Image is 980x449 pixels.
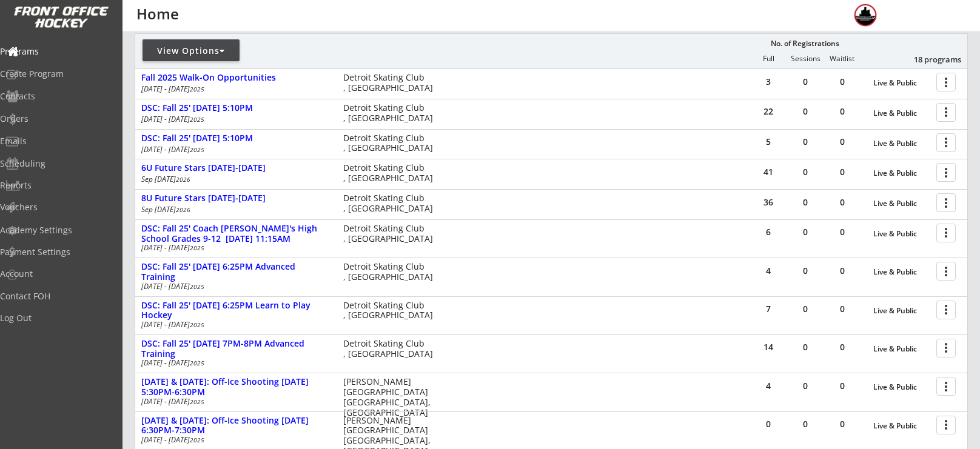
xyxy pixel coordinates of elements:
div: 6 [750,228,787,236]
div: 36 [750,198,787,207]
div: Live & Public [873,422,930,430]
div: 0 [750,420,787,428]
div: DSC: Fall 25' [DATE] 5:10PM [141,103,331,113]
div: [DATE] - [DATE] [141,244,327,251]
div: Live & Public [873,383,930,391]
div: 0 [787,343,824,351]
div: Detroit Skating Club , [GEOGRAPHIC_DATA] [343,262,438,282]
div: 0 [787,267,824,275]
div: Sessions [787,55,824,63]
div: 0 [787,228,824,236]
div: 0 [824,198,861,207]
div: 5 [750,138,787,146]
div: [DATE] - [DATE] [141,398,327,405]
button: more_vert [936,133,956,152]
div: No. of Registrations [767,39,842,48]
div: Live & Public [873,109,930,118]
div: 0 [787,198,824,207]
div: [DATE] & [DATE]: Off-Ice Shooting [DATE] 6:30PM-7:30PM [141,416,331,436]
div: Live & Public [873,79,930,87]
em: 2025 [190,321,204,329]
button: more_vert [936,416,956,434]
div: 6U Future Stars [DATE]-[DATE] [141,163,331,173]
em: 2025 [190,115,204,124]
div: Detroit Skating Club , [GEOGRAPHIC_DATA] [343,103,438,124]
div: Fall 2025 Walk-On Opportunities [141,73,331,83]
div: [DATE] - [DATE] [141,359,327,367]
div: Sep [DATE] [141,206,327,213]
div: 0 [824,305,861,313]
em: 2025 [190,359,204,367]
button: more_vert [936,103,956,122]
div: Live & Public [873,307,930,315]
em: 2025 [190,85,204,93]
div: DSC: Fall 25' [DATE] 6:25PM Learn to Play Hockey [141,301,331,321]
div: [DATE] - [DATE] [141,321,327,328]
div: 0 [787,420,824,428]
div: Detroit Skating Club , [GEOGRAPHIC_DATA] [343,193,438,214]
div: 18 programs [898,54,961,65]
div: 0 [824,107,861,116]
div: [DATE] - [DATE] [141,146,327,153]
div: Waitlist [824,55,860,63]
em: 2025 [190,244,204,252]
button: more_vert [936,193,956,212]
div: Live & Public [873,199,930,208]
button: more_vert [936,301,956,319]
div: DSC: Fall 25' [DATE] 6:25PM Advanced Training [141,262,331,282]
div: Live & Public [873,230,930,238]
button: more_vert [936,339,956,358]
em: 2026 [176,175,190,184]
div: 7 [750,305,787,313]
div: DSC: Fall 25' [DATE] 7PM-8PM Advanced Training [141,339,331,359]
div: 0 [787,78,824,86]
div: Live & Public [873,345,930,353]
div: 0 [824,382,861,390]
div: 0 [824,78,861,86]
button: more_vert [936,73,956,91]
div: Live & Public [873,139,930,148]
div: Detroit Skating Club , [GEOGRAPHIC_DATA] [343,339,438,359]
div: 0 [787,305,824,313]
div: DSC: Fall 25' [DATE] 5:10PM [141,133,331,144]
div: 0 [824,138,861,146]
div: View Options [143,45,240,57]
div: 14 [750,343,787,351]
div: 0 [787,138,824,146]
div: 0 [824,420,861,428]
div: Detroit Skating Club , [GEOGRAPHIC_DATA] [343,73,438,93]
div: 0 [824,168,861,176]
div: 8U Future Stars [DATE]-[DATE] [141,193,331,204]
button: more_vert [936,377,956,396]
button: more_vert [936,262,956,281]
div: 0 [787,107,824,116]
div: 0 [787,382,824,390]
div: 0 [824,343,861,351]
div: [DATE] - [DATE] [141,436,327,444]
em: 2026 [176,205,190,214]
div: Full [750,55,787,63]
div: [DATE] - [DATE] [141,283,327,290]
button: more_vert [936,163,956,182]
div: [PERSON_NAME][GEOGRAPHIC_DATA] [GEOGRAPHIC_DATA], [GEOGRAPHIC_DATA] [343,377,438,417]
button: more_vert [936,224,956,242]
em: 2025 [190,397,204,406]
div: Live & Public [873,268,930,276]
div: Detroit Skating Club , [GEOGRAPHIC_DATA] [343,301,438,321]
div: Detroit Skating Club , [GEOGRAPHIC_DATA] [343,163,438,184]
div: [DATE] & [DATE]: Off-Ice Shooting [DATE] 5:30PM-6:30PM [141,377,331,397]
em: 2025 [190,282,204,291]
em: 2025 [190,436,204,444]
div: Live & Public [873,169,930,178]
div: [DATE] - [DATE] [141,85,327,93]
div: Detroit Skating Club , [GEOGRAPHIC_DATA] [343,224,438,244]
div: 41 [750,168,787,176]
div: 4 [750,267,787,275]
div: 3 [750,78,787,86]
div: [DATE] - [DATE] [141,116,327,123]
div: 0 [824,267,861,275]
em: 2025 [190,145,204,154]
div: Sep [DATE] [141,176,327,183]
div: Detroit Skating Club , [GEOGRAPHIC_DATA] [343,133,438,154]
div: DSC: Fall 25' Coach [PERSON_NAME]'s High School Grades 9-12 [DATE] 11:15AM [141,224,331,244]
